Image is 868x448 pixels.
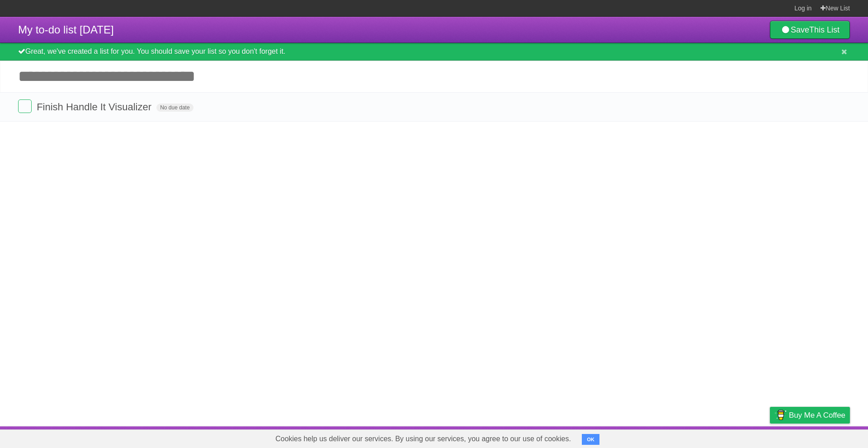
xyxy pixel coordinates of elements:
a: SaveThis List [770,21,850,39]
a: Buy me a coffee [770,407,850,424]
img: Buy me a coffee [774,407,787,423]
label: Done [18,99,32,113]
a: Privacy [758,429,782,446]
a: About [650,429,669,446]
span: No due date [156,104,193,112]
a: Developers [679,429,716,446]
a: Suggest a feature [793,429,850,446]
button: OK [582,434,599,445]
a: Terms [727,429,747,446]
b: This List [809,25,840,34]
span: Finish Handle It Visualizer [37,101,154,113]
span: Buy me a coffee [789,407,845,423]
span: My to-do list [DATE] [18,24,114,36]
span: Cookies help us deliver our services. By using our services, you agree to our use of cookies. [266,430,580,448]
